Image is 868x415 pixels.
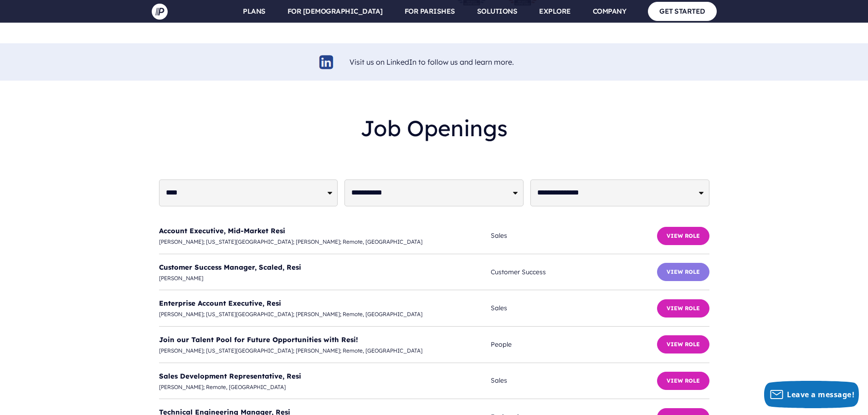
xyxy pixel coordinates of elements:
[657,227,709,245] button: View Role
[159,299,281,307] a: Enterprise Account Executive, Resi
[159,108,709,149] h2: Job Openings
[657,372,709,390] button: View Role
[318,54,335,71] img: linkedin-logo
[491,266,657,278] span: Customer Success
[491,339,657,350] span: People
[657,299,709,318] button: View Role
[491,375,657,386] span: Sales
[787,389,854,400] span: Leave a message!
[648,2,717,20] a: GET STARTED
[349,57,514,67] a: Visit us on LinkedIn to follow us and learn more.
[159,273,491,283] span: [PERSON_NAME]
[159,263,301,272] a: Customer Success Manager, Scaled, Resi
[657,335,709,354] button: View Role
[657,263,709,281] button: View Role
[491,230,657,241] span: Sales
[491,302,657,314] span: Sales
[159,309,491,319] span: [PERSON_NAME]; [US_STATE][GEOGRAPHIC_DATA]; [PERSON_NAME]; Remote, [GEOGRAPHIC_DATA]
[159,226,285,235] a: Account Executive, Mid-Market Resi
[159,335,358,344] a: Join our Talent Pool for Future Opportunities with Resi!
[764,381,859,408] button: Leave a message!
[159,237,491,247] span: [PERSON_NAME]; [US_STATE][GEOGRAPHIC_DATA]; [PERSON_NAME]; Remote, [GEOGRAPHIC_DATA]
[159,372,301,380] a: Sales Development Representative, Resi
[159,382,491,392] span: [PERSON_NAME]; Remote, [GEOGRAPHIC_DATA]
[159,346,491,356] span: [PERSON_NAME]; [US_STATE][GEOGRAPHIC_DATA]; [PERSON_NAME]; Remote, [GEOGRAPHIC_DATA]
